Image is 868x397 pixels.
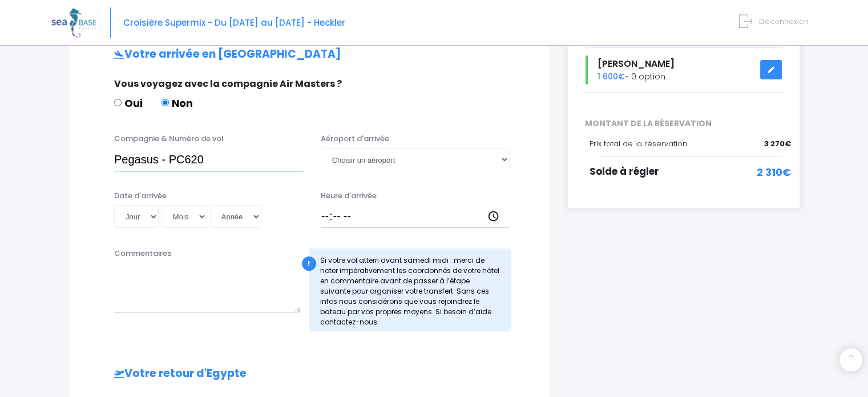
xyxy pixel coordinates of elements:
[309,248,512,331] div: Si votre vol atterri avant samedi midi : merci de noter impérativement les coordonnés de votre hô...
[576,55,791,85] div: - 0 option
[91,367,527,380] h2: Votre retour d'Egypte
[576,118,791,130] span: MONTANT DE LA RÉSERVATION
[114,248,171,259] label: Commentaires
[123,17,345,29] span: Croisière Supermix - Du [DATE] au [DATE] - Heckler
[590,138,687,149] span: Prix total de la réservation
[114,99,122,106] input: Oui
[321,190,377,202] label: Heure d'arrivée
[757,165,791,180] span: 2 310€
[764,138,791,150] span: 3 270€
[597,57,675,70] span: [PERSON_NAME]
[114,77,342,90] span: Vous voyagez avec la compagnie Air Masters ?
[162,95,193,111] label: Non
[302,256,316,271] div: !
[759,16,809,27] span: Déconnexion
[114,133,224,145] label: Compagnie & Numéro de vol
[114,190,167,202] label: Date d'arrivée
[91,48,527,61] h2: Votre arrivée en [GEOGRAPHIC_DATA]
[321,133,389,145] label: Aéroport d'arrivée
[590,165,659,178] span: Solde à régler
[597,71,625,82] span: 1 600€
[114,95,143,111] label: Oui
[162,99,169,106] input: Non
